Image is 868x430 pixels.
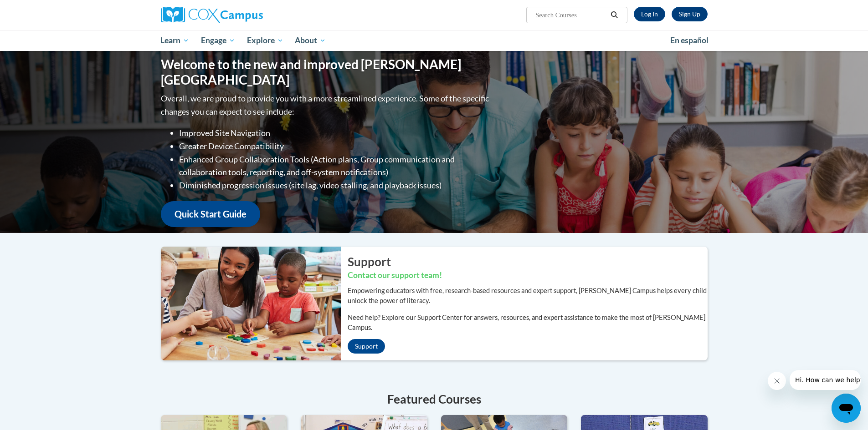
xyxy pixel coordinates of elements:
[289,30,332,51] a: About
[161,201,260,227] a: Quick Start Guide
[5,6,74,14] span: Hi. How can we help?
[348,270,708,281] h3: Contact our support team!
[634,7,665,21] a: Log In
[247,35,283,46] span: Explore
[147,30,721,51] div: Main menu
[607,10,621,20] button: Search
[348,286,708,306] p: Empowering educators with free, research-based resources and expert support, [PERSON_NAME] Campus...
[179,153,491,179] li: Enhanced Group Collaboration Tools (Action plans, Group communication and collaboration tools, re...
[161,57,491,87] h1: Welcome to the new and improved [PERSON_NAME][GEOGRAPHIC_DATA]
[672,7,708,21] a: Register
[161,7,334,23] a: Cox Campus
[670,35,709,45] span: En español
[241,30,289,51] a: Explore
[179,140,491,153] li: Greater Device Compatibility
[161,92,491,118] p: Overall, we are proud to provide you with a more streamlined experience. Some of the specific cha...
[348,339,385,354] a: Support
[161,7,263,23] img: Cox Campus
[790,370,861,390] iframe: Message from company
[179,179,491,192] li: Diminished progression issues (site lag, video stalling, and playback issues)
[154,247,341,360] img: ...
[832,394,861,423] iframe: Button to launch messaging window
[348,313,708,333] p: Need help? Explore our Support Center for answers, resources, and expert assistance to make the m...
[295,35,326,46] span: About
[534,10,607,20] input: Search Courses
[768,372,786,390] iframe: Close message
[348,253,708,270] h2: Support
[201,35,235,46] span: Engage
[179,126,491,140] li: Improved Site Navigation
[155,30,195,51] a: Learn
[664,31,714,50] a: En español
[161,390,708,408] h4: Featured Courses
[195,30,241,51] a: Engage
[160,35,189,46] span: Learn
